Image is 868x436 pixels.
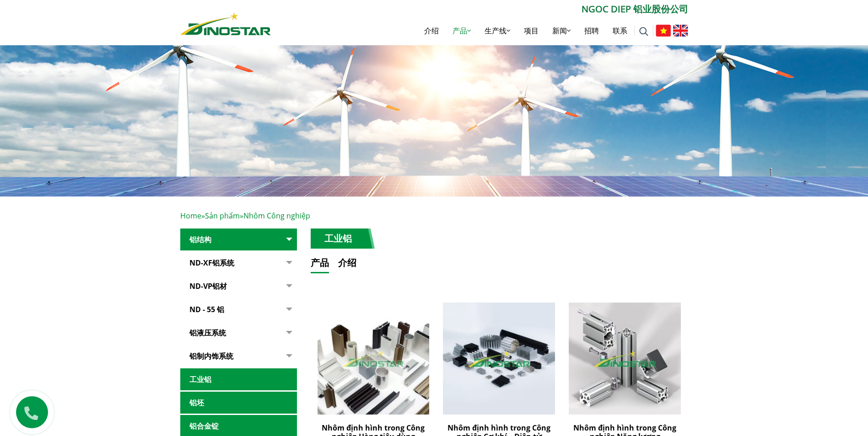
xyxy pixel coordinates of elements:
[271,2,688,16] p: NGOC DIEP 铝业股份公司
[180,275,297,298] a: ND-VP铝材
[180,252,297,274] a: ND-XF铝系统
[673,25,688,37] img: 英语
[443,303,555,415] img: Nhôm định hình trong Công nghiệp Cơ khí – Điện tử
[205,211,240,221] a: Sản phẩm
[478,16,517,45] a: 生产线
[545,16,577,45] a: 新闻
[639,27,648,36] img: 搜索
[417,16,446,45] a: 介绍
[180,298,297,321] a: ND - 55 铝
[180,392,297,414] a: 铝坯
[180,229,297,251] a: 铝结构
[311,256,329,273] button: 产品
[552,26,567,36] font: 新闻
[318,303,430,415] img: Nhôm định hình trong Công nghiệp Hàng tiêu dùng
[180,12,271,35] img: Dinostar铝业
[180,345,297,367] a: 铝制内饰系统
[569,303,681,415] img: Nhôm định hình trong Công nghiệp Năng lượng
[180,211,201,221] a: Home
[453,26,467,36] font: 产品
[446,16,478,45] a: 产品
[606,16,634,45] a: 联系
[180,368,297,391] a: 工业铝
[311,229,375,249] h1: 工业铝
[180,211,310,221] span: » »
[485,26,507,36] font: 生产线
[517,16,545,45] a: 项目
[243,211,310,221] span: Nhôm Công nghiệp
[338,256,356,273] button: 介绍
[577,16,606,45] a: 招聘
[656,25,671,37] img: 越南语
[180,322,297,344] a: 铝液压系统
